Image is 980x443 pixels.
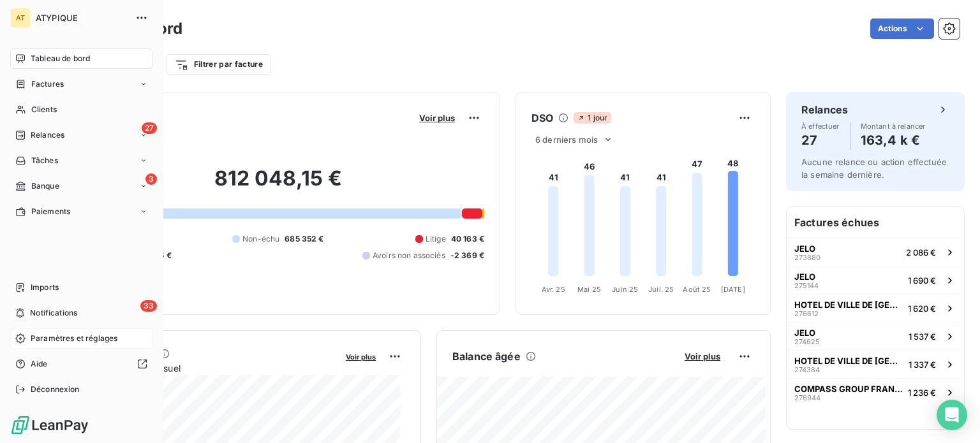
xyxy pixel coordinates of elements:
[937,400,967,430] div: Open Intercom Messenger
[787,207,964,238] h6: Factures échues
[794,394,820,402] span: 276944
[140,300,157,312] span: 33
[31,104,57,115] span: Clients
[787,294,964,322] button: HOTEL DE VILLE DE [GEOGRAPHIC_DATA]2766121 620 €
[10,8,31,28] div: AT
[909,359,936,370] span: 1 337 €
[419,113,455,123] span: Voir plus
[10,415,89,435] img: Logo LeanPay
[31,206,70,217] span: Paiements
[721,285,745,294] tspan: [DATE]
[909,331,936,342] span: 1 537 €
[346,352,376,361] span: Voir plus
[794,356,903,366] span: HOTEL DE VILLE DE [GEOGRAPHIC_DATA]
[142,122,157,134] span: 27
[787,322,964,350] button: JELO2746251 537 €
[31,384,80,395] span: Déconnexion
[31,333,117,344] span: Paramètres et réglages
[794,243,815,254] span: JELO
[426,233,446,245] span: Litige
[373,250,445,261] span: Avoirs non associés
[612,285,638,294] tspan: Juin 25
[794,254,820,261] span: 273880
[648,285,674,294] tspan: Juil. 25
[787,350,964,378] button: HOTEL DE VILLE DE [GEOGRAPHIC_DATA]2743841 337 €
[794,282,819,289] span: 275144
[31,358,48,370] span: Aide
[451,233,484,245] span: 40 163 €
[531,110,553,126] h6: DSO
[31,129,64,141] span: Relances
[342,351,380,362] button: Voir plus
[794,310,819,317] span: 276612
[242,233,279,245] span: Non-échu
[870,18,934,39] button: Actions
[794,328,815,338] span: JELO
[542,285,565,294] tspan: Avr. 25
[801,157,947,180] span: Aucune relance ou action effectuée la semaine dernière.
[415,112,459,124] button: Voir plus
[801,122,840,130] span: À effectuer
[685,351,720,361] span: Voir plus
[452,349,521,364] h6: Balance âgée
[787,266,964,294] button: JELO2751441 690 €
[30,307,77,319] span: Notifications
[906,247,936,258] span: 2 086 €
[450,250,484,261] span: -2 369 €
[36,13,128,23] span: ATYPIQUE
[683,285,711,294] tspan: Août 25
[794,300,903,310] span: HOTEL DE VILLE DE [GEOGRAPHIC_DATA]
[72,361,337,375] span: Chiffre d'affaires mensuel
[787,238,964,266] button: JELO2738802 086 €
[794,338,820,345] span: 274625
[167,54,271,75] button: Filtrer par facture
[31,180,59,192] span: Banque
[72,166,484,204] h2: 812 048,15 €
[801,130,840,150] h4: 27
[285,233,323,245] span: 685 352 €
[908,388,936,398] span: 1 236 €
[794,272,815,282] span: JELO
[31,155,58,166] span: Tâches
[31,78,64,90] span: Factures
[794,384,903,394] span: COMPASS GROUP FRANCE
[31,282,59,293] span: Imports
[787,378,964,406] button: COMPASS GROUP FRANCE2769441 236 €
[908,303,936,314] span: 1 620 €
[681,351,724,362] button: Voir plus
[861,130,926,150] h4: 163,4 k €
[801,102,848,117] h6: Relances
[145,173,157,185] span: 3
[908,275,936,286] span: 1 690 €
[794,366,820,374] span: 274384
[577,285,601,294] tspan: Mai 25
[31,53,90,64] span: Tableau de bord
[861,122,926,130] span: Montant à relancer
[574,112,611,124] span: 1 jour
[535,134,598,145] span: 6 derniers mois
[10,354,152,374] a: Aide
